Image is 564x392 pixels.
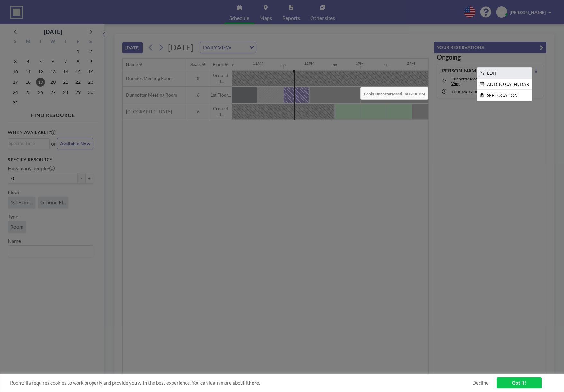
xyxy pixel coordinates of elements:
span: Roomzilla requires cookies to work properly and provide you with the best experience. You can lea... [10,380,472,386]
a: Decline [472,380,489,386]
b: 12:00 PM [408,91,425,96]
b: Dunnottar Meeti... [373,91,405,96]
span: Book at [360,87,428,100]
a: Got it! [497,377,542,388]
a: here. [249,380,260,386]
li: EDIT [477,68,532,79]
li: SEE LOCATION [477,90,532,101]
li: ADD TO CALENDAR [477,79,532,90]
